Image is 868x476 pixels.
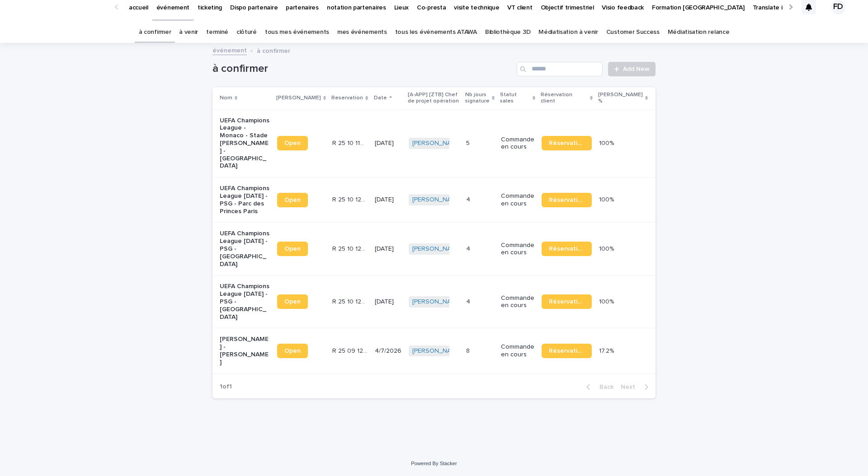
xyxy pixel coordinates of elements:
[139,22,171,43] a: à confirmer
[623,66,650,72] span: Add New
[501,242,534,257] p: Commande en cours
[542,193,592,207] a: Réservation
[599,138,616,147] p: 100%
[395,22,477,43] a: tous les événements ATAWA
[276,93,321,103] p: [PERSON_NAME]
[284,140,301,146] span: Open
[375,196,401,204] p: [DATE]
[374,93,387,103] p: Date
[599,296,616,306] p: 100%
[212,62,513,75] h1: à confirmer
[375,245,401,253] p: [DATE]
[549,348,585,354] span: Réservation
[621,384,641,390] span: Next
[220,283,270,321] p: UEFA Champions League [DATE] - PSG - [GEOGRAPHIC_DATA]
[500,90,530,107] p: Statut sales
[541,90,588,107] p: Réservation client
[331,93,363,103] p: Reservation
[412,245,462,253] a: [PERSON_NAME]
[617,383,656,391] button: Next
[549,140,585,146] span: Réservation
[594,384,613,390] span: Back
[284,348,301,354] span: Open
[220,230,270,268] p: UEFA Champions League [DATE] - PSG - [GEOGRAPHIC_DATA]
[212,223,662,275] tr: UEFA Champions League [DATE] - PSG - [GEOGRAPHIC_DATA]OpenR 25 10 1238R 25 10 1238 [DATE][PERSON_...
[284,246,301,252] span: Open
[485,22,530,43] a: Bibliothèque 3D
[332,243,369,253] p: R 25 10 1238
[466,345,472,355] p: 8
[542,136,592,150] a: Réservation
[466,243,472,253] p: 4
[538,22,598,43] a: Médiatisation à venir
[598,90,643,107] p: [PERSON_NAME] %
[277,344,308,358] a: Open
[375,140,401,147] p: [DATE]
[257,45,290,55] p: à confirmer
[212,328,662,373] tr: [PERSON_NAME] - [PERSON_NAME]OpenR 25 09 1201R 25 09 1201 4/7/2026[PERSON_NAME] 88 Commande en co...
[466,296,472,306] p: 4
[466,138,472,147] p: 5
[549,246,585,252] span: Réservation
[549,299,585,305] span: Réservation
[375,298,401,306] p: [DATE]
[501,294,534,310] p: Commande en cours
[599,194,616,204] p: 100%
[542,344,592,358] a: Réservation
[277,294,308,309] a: Open
[412,196,462,204] a: [PERSON_NAME]
[542,242,592,256] a: Réservation
[284,299,301,305] span: Open
[542,294,592,309] a: Réservation
[332,138,369,147] p: R 25 10 1166
[608,62,656,76] a: Add New
[212,177,662,223] tr: UEFA Champions League [DATE] - PSG - Parc des Princes ParisOpenR 25 10 1237R 25 10 1237 [DATE][PE...
[501,343,534,359] p: Commande en cours
[212,45,247,55] a: événement
[412,347,462,355] a: [PERSON_NAME]
[179,22,198,43] a: à venir
[599,243,616,253] p: 100%
[501,192,534,208] p: Commande en cours
[220,336,270,366] p: [PERSON_NAME] - [PERSON_NAME]
[220,93,232,103] p: Nom
[332,296,369,306] p: R 25 10 1239
[466,194,472,204] p: 4
[265,22,329,43] a: tous mes événements
[212,275,662,328] tr: UEFA Champions League [DATE] - PSG - [GEOGRAPHIC_DATA]OpenR 25 10 1239R 25 10 1239 [DATE][PERSON_...
[668,22,730,43] a: Médiatisation relance
[220,185,270,215] p: UEFA Champions League [DATE] - PSG - Parc des Princes Paris
[375,347,401,355] p: 4/7/2026
[337,22,387,43] a: mes événements
[465,90,490,107] p: Nb jours signature
[220,117,270,170] p: UEFA Champions League - Monaco - Stade [PERSON_NAME] - [GEOGRAPHIC_DATA]
[277,242,308,256] a: Open
[412,298,462,306] a: [PERSON_NAME]
[277,193,308,207] a: Open
[206,22,228,43] a: terminé
[411,461,457,466] a: Powered By Stacker
[332,194,369,204] p: R 25 10 1237
[284,197,301,203] span: Open
[212,109,662,177] tr: UEFA Champions League - Monaco - Stade [PERSON_NAME] - [GEOGRAPHIC_DATA]OpenR 25 10 1166R 25 10 1...
[408,90,460,107] p: [A-APP] [ZTB] Chef de projet opération
[332,345,369,355] p: R 25 09 1201
[606,22,660,43] a: Customer Success
[277,136,308,150] a: Open
[236,22,257,43] a: clôturé
[412,140,462,147] a: [PERSON_NAME]
[501,136,534,151] p: Commande en cours
[517,62,603,76] input: Search
[579,383,617,391] button: Back
[599,345,616,355] p: 17.2%
[549,197,585,203] span: Réservation
[212,376,239,398] p: 1 of 1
